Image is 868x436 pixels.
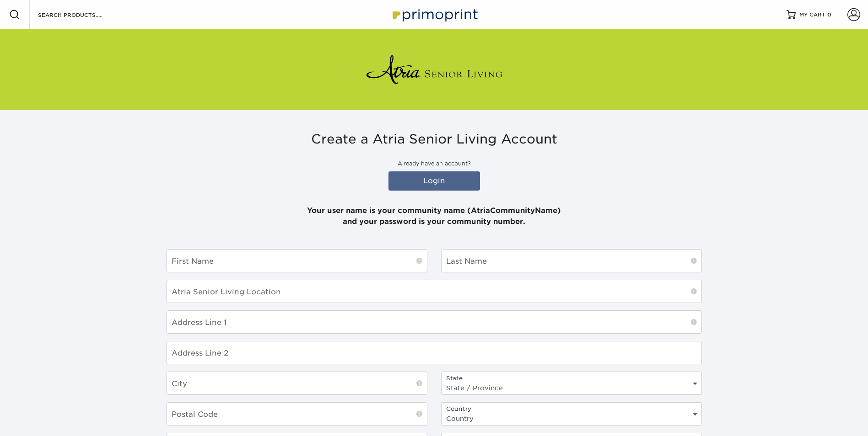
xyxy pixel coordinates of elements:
p: Your user name is your community name (AtriaCommunityName) and your password is your community nu... [167,194,702,227]
a: Login [388,171,480,191]
img: Atria Senior Living [366,51,503,88]
input: SEARCH PRODUCTS..... [37,9,126,20]
span: MY CART [799,11,825,19]
p: Already have an account? [167,160,702,168]
h3: Create a Atria Senior Living Account [167,132,702,147]
span: 0 [827,11,831,18]
img: Primoprint [388,5,480,24]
